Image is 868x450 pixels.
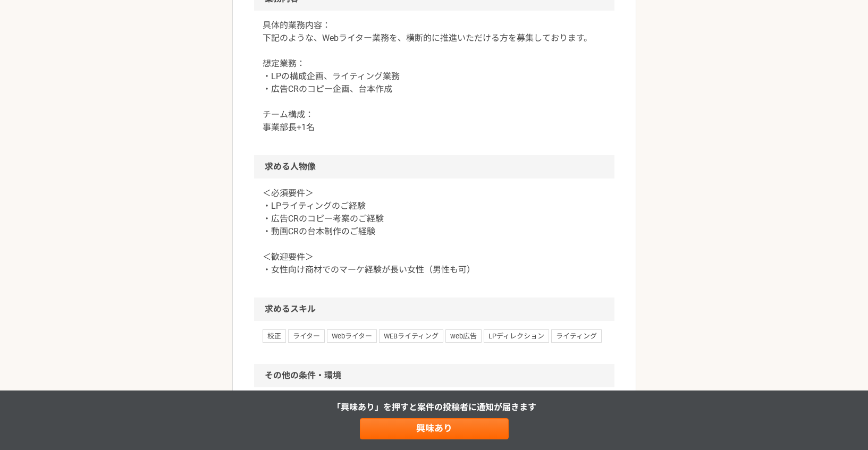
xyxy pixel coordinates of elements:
[263,187,606,276] p: ＜必須要件＞ ・LPライティングのご経験 ・広告CRのコピー考案のご経験 ・動画CRの台本制作のご経験 ＜歓迎要件＞ ・女性向け商材でのマーケ経験が長い女性（男性も可）
[288,329,325,342] span: ライター
[327,329,377,342] span: Webライター
[254,364,614,387] h2: その他の条件・環境
[551,329,602,342] span: ライティング
[263,19,606,134] p: 具体的業務内容： 下記のような、Webライター業務を、横断的に推進いただける方を募集しております。 想定業務： ・LPの構成企画、ライティング業務 ・広告CRのコピー企画、台本作成 チーム構成：...
[332,401,536,414] p: 「興味あり」を押すと 案件の投稿者に通知が届きます
[263,329,286,342] span: 校正
[254,298,614,321] h2: 求めるスキル
[254,155,614,179] h2: 求める人物像
[445,329,482,342] span: web広告
[484,329,549,342] span: LPディレクション
[360,418,509,439] a: 興味あり
[379,329,443,342] span: WEBライティング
